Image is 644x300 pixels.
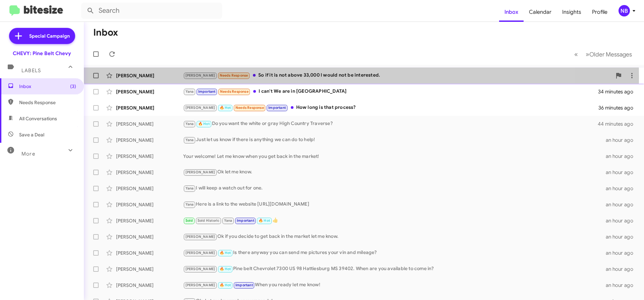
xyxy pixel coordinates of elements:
[582,47,636,61] button: Next
[183,153,606,160] div: Your welcome! Let me know when you get back in the market!
[183,168,606,176] div: Ok let me know.
[185,202,194,207] span: Yana
[21,151,35,157] span: More
[589,51,632,58] span: Older Messages
[198,122,210,126] span: 🔥 Hot
[185,283,215,287] span: [PERSON_NAME]
[116,169,183,176] div: [PERSON_NAME]
[183,88,598,95] div: I can't We are in [GEOGRAPHIC_DATA]
[13,50,71,57] div: CHEVY: Pine Belt Chevy
[19,131,44,138] span: Save a Deal
[183,281,606,289] div: When you ready let me know!
[183,265,606,273] div: Pine belt Chevrolet 7300 US 98 Hattiesburg MS 39402. When are you available to come in?
[81,3,222,19] input: Search
[570,47,582,61] button: Previous
[116,104,183,111] div: [PERSON_NAME]
[116,282,183,289] div: [PERSON_NAME]
[237,218,254,223] span: Important
[235,105,264,110] span: Needs Response
[220,89,249,94] span: Needs Response
[198,218,220,223] span: Sold Historic
[19,115,57,122] span: All Conversations
[185,234,215,239] span: [PERSON_NAME]
[606,266,639,272] div: an hour ago
[9,28,75,44] a: Special Campaign
[606,233,639,240] div: an hour ago
[70,83,76,90] span: (3)
[183,233,606,241] div: Ok if you decide to get back in the market let me know.
[587,2,613,22] a: Profile
[220,105,231,110] span: 🔥 Hot
[524,2,557,22] a: Calendar
[21,68,41,74] span: Labels
[220,283,231,287] span: 🔥 Hot
[185,267,215,271] span: [PERSON_NAME]
[183,184,606,192] div: I will keep a watch out for one.
[185,170,215,174] span: [PERSON_NAME]
[606,153,639,160] div: an hour ago
[185,186,194,190] span: Yana
[185,251,215,255] span: [PERSON_NAME]
[116,266,183,272] div: [PERSON_NAME]
[598,121,639,127] div: 44 minutes ago
[116,153,183,160] div: [PERSON_NAME]
[606,185,639,192] div: an hour ago
[613,5,637,16] button: NB
[116,217,183,224] div: [PERSON_NAME]
[220,73,248,78] span: Needs Response
[606,201,639,208] div: an hour ago
[557,2,587,22] a: Insights
[259,218,270,223] span: 🔥 Hot
[183,72,612,79] div: So if it is not above 33,000 I would not be interested.
[619,5,630,16] div: NB
[606,169,639,176] div: an hour ago
[185,73,215,78] span: [PERSON_NAME]
[183,249,606,257] div: Is there anyway you can send me pictures your vin and mileage?
[598,88,639,95] div: 34 minutes ago
[571,47,636,61] nav: Page navigation example
[29,33,70,39] span: Special Campaign
[183,136,606,144] div: Just let us know if there is anything we can do to help!
[220,251,231,255] span: 🔥 Hot
[198,89,216,94] span: Important
[116,250,183,256] div: [PERSON_NAME]
[606,250,639,256] div: an hour ago
[185,89,194,94] span: Yana
[499,2,524,22] a: Inbox
[185,122,194,126] span: Yana
[116,88,183,95] div: [PERSON_NAME]
[574,50,578,58] span: «
[606,282,639,289] div: an hour ago
[224,218,232,223] span: Yana
[235,283,253,287] span: Important
[116,121,183,127] div: [PERSON_NAME]
[606,137,639,143] div: an hour ago
[93,27,118,38] h1: Inbox
[116,201,183,208] div: [PERSON_NAME]
[185,218,193,223] span: Sold
[606,217,639,224] div: an hour ago
[116,233,183,240] div: [PERSON_NAME]
[185,105,215,110] span: [PERSON_NAME]
[116,185,183,192] div: [PERSON_NAME]
[586,50,589,58] span: »
[116,72,183,79] div: [PERSON_NAME]
[183,217,606,224] div: 👍
[183,104,598,112] div: How long is that process?
[183,120,598,128] div: Do you want the white or gray High Country Traverse?
[185,138,194,142] span: Yana
[183,201,606,208] div: Here is a link to the website [URL][DOMAIN_NAME]
[598,104,639,111] div: 36 minutes ago
[116,137,183,143] div: [PERSON_NAME]
[220,267,231,271] span: 🔥 Hot
[19,99,76,106] span: Needs Response
[19,83,76,90] span: Inbox
[268,105,286,110] span: Important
